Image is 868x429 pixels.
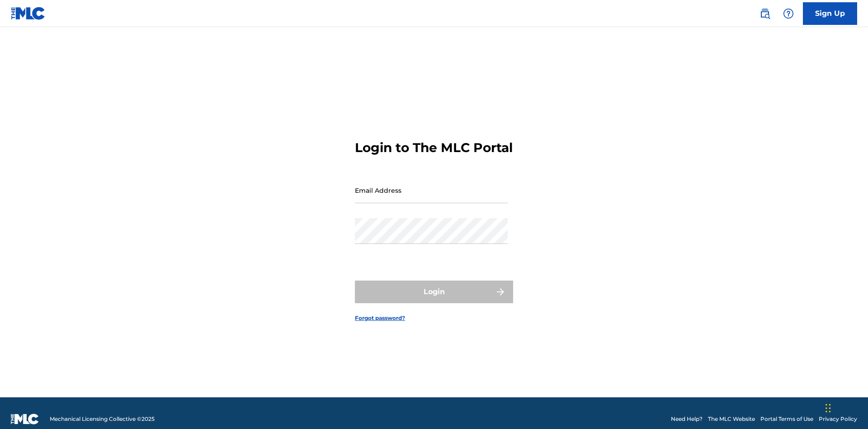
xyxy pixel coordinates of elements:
span: Mechanical Licensing Collective © 2025 [50,415,155,423]
a: Sign Up [803,2,857,25]
img: search [759,8,770,19]
a: Privacy Policy [819,415,857,423]
a: Need Help? [671,415,703,423]
div: Help [779,5,797,23]
a: The MLC Website [708,415,755,423]
img: logo [11,414,39,424]
a: Public Search [756,5,774,23]
a: Forgot password? [355,314,405,322]
div: Drag [826,395,831,422]
h3: Login to The MLC Portal [355,140,513,156]
img: help [783,8,794,19]
a: Portal Terms of Use [760,415,813,423]
img: MLC Logo [11,7,46,20]
iframe: Chat Widget [823,386,868,429]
